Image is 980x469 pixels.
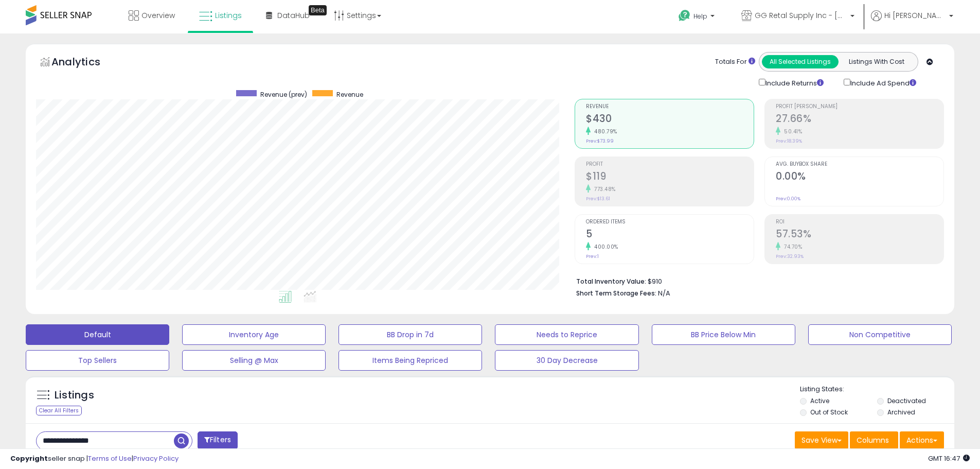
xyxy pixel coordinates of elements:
[800,385,954,394] p: Listing States:
[10,454,179,464] div: seller snap | |
[88,454,132,463] a: Terms of Use
[887,408,915,416] label: Archived
[776,228,943,242] h2: 57.53%
[776,170,943,184] h2: 0.00%
[751,77,836,89] div: Include Returns
[928,454,970,463] span: 2025-09-8 16:47 GMT
[277,10,310,21] span: DataHub
[55,388,94,403] h5: Listings
[586,104,754,110] span: Revenue
[836,77,933,89] div: Include Ad Spend
[693,12,707,21] span: Help
[776,196,800,202] small: Prev: 0.00%
[776,104,943,110] span: Profit [PERSON_NAME]
[586,253,599,259] small: Prev: 1
[658,288,670,298] span: N/A
[780,243,802,251] small: 74.70%
[10,454,48,463] strong: Copyright
[586,138,614,144] small: Prev: $73.99
[36,406,82,415] div: Clear All Filters
[670,2,725,33] a: Help
[776,113,943,127] h2: 27.66%
[652,324,795,345] button: BB Price Below Min
[215,10,242,21] span: Listings
[51,55,120,72] h5: Analytics
[810,408,848,416] label: Out of Stock
[309,5,327,15] div: Tooltip anchor
[586,162,754,167] span: Profit
[871,10,953,33] a: Hi [PERSON_NAME]
[260,90,307,99] span: Revenue (prev)
[336,90,363,99] span: Revenue
[884,10,946,21] span: Hi [PERSON_NAME]
[808,324,952,345] button: Non Competitive
[586,196,610,202] small: Prev: $13.61
[715,57,755,67] div: Totals For
[586,228,754,242] h2: 5
[26,350,169,371] button: Top Sellers
[198,431,238,449] button: Filters
[850,431,898,449] button: Columns
[495,324,638,345] button: Needs to Reprice
[900,431,944,449] button: Actions
[762,55,839,68] button: All Selected Listings
[26,324,169,345] button: Default
[141,10,175,21] span: Overview
[586,113,754,127] h2: $430
[780,128,802,135] small: 50.41%
[591,185,616,193] small: 773.48%
[857,435,889,445] span: Columns
[576,277,646,286] b: Total Inventory Value:
[182,324,326,345] button: Inventory Age
[586,170,754,184] h2: $119
[838,55,915,68] button: Listings With Cost
[133,454,179,463] a: Privacy Policy
[776,162,943,167] span: Avg. Buybox Share
[182,350,326,371] button: Selling @ Max
[495,350,638,371] button: 30 Day Decrease
[576,289,656,298] b: Short Term Storage Fees:
[576,274,936,287] li: $910
[338,324,482,345] button: BB Drop in 7d
[776,138,802,144] small: Prev: 18.39%
[755,10,847,21] span: GG Retal Supply Inc - [GEOGRAPHIC_DATA]
[591,128,617,135] small: 480.79%
[586,219,754,225] span: Ordered Items
[678,9,691,22] i: Get Help
[776,253,804,259] small: Prev: 32.93%
[591,243,618,251] small: 400.00%
[810,396,829,405] label: Active
[795,431,848,449] button: Save View
[776,219,943,225] span: ROI
[338,350,482,371] button: Items Being Repriced
[887,396,926,405] label: Deactivated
